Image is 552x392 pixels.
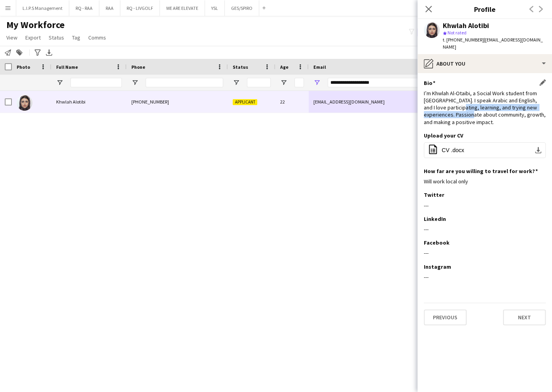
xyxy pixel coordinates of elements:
[22,32,44,43] a: Export
[17,64,30,70] span: Photo
[280,79,287,86] button: Open Filter Menu
[160,0,205,16] button: WE ARE ELEVATE
[127,91,228,113] div: [PHONE_NUMBER]
[247,78,271,87] input: Status Filter Input
[309,91,467,113] div: [EMAIL_ADDRESS][DOMAIN_NAME]
[72,34,80,41] span: Tag
[6,34,17,41] span: View
[56,79,63,86] button: Open Filter Menu
[49,34,64,41] span: Status
[424,142,546,158] button: CV .docx
[417,54,552,73] div: About you
[6,19,64,31] span: My Workforce
[233,64,248,70] span: Status
[120,0,160,16] button: RQ - LIVGOLF
[424,79,435,87] h3: Bio
[443,37,543,50] span: | [EMAIL_ADDRESS][DOMAIN_NAME]
[70,78,122,87] input: Full Name Filter Input
[424,215,446,222] h3: LinkedIn
[205,0,225,16] button: YSL
[442,147,464,153] span: CV .docx
[3,32,21,43] a: View
[424,168,538,175] h3: How far are you willing to travel for work?
[25,34,41,41] span: Export
[424,263,451,270] h3: Instagram
[424,273,546,281] div: ---
[424,202,546,209] div: ---
[99,0,120,16] button: RAA
[131,64,145,70] span: Phone
[131,79,138,86] button: Open Filter Menu
[443,22,489,29] div: Khwlah Alotibi
[17,95,32,111] img: Khwlah Alotibi
[56,99,85,105] span: Khwlah Alotibi
[85,32,109,43] a: Comms
[2,2,10,10] img: D61PrC9fCdQYAAAAAElFTkSuQmCC
[328,78,462,87] input: Email Filter Input
[280,64,288,70] span: Age
[448,30,467,36] span: Not rated
[443,37,484,43] span: t. [PHONE_NUMBER]
[313,64,326,70] span: Email
[313,79,321,86] button: Open Filter Menu
[146,78,223,87] input: Phone Filter Input
[424,178,546,185] div: Will work local only
[233,79,240,86] button: Open Filter Menu
[424,226,546,233] div: ---
[294,78,304,87] input: Age Filter Input
[69,32,83,43] a: Tag
[417,4,552,14] h3: Profile
[503,309,546,325] button: Next
[424,191,444,198] h3: Twitter
[88,34,106,41] span: Comms
[33,48,42,57] app-action-btn: Advanced filters
[275,91,309,113] div: 22
[424,132,463,139] h3: Upload your CV
[44,48,54,57] app-action-btn: Export XLSX
[424,239,450,246] h3: Facebook
[69,0,99,16] button: RQ - RAA
[16,0,69,16] button: L.I.P.S Management
[3,48,13,57] app-action-btn: Notify workforce
[233,99,257,105] span: Applicant
[424,249,546,256] div: ---
[15,48,24,57] app-action-btn: Add to tag
[424,90,546,126] div: I’m Khwlah Al-Otaibi, a Social Work student from [GEOGRAPHIC_DATA]. I speak Arabic and English, a...
[56,64,78,70] span: Full Name
[424,309,467,325] button: Previous
[225,0,259,16] button: GES/SPIRO
[46,32,67,43] a: Status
